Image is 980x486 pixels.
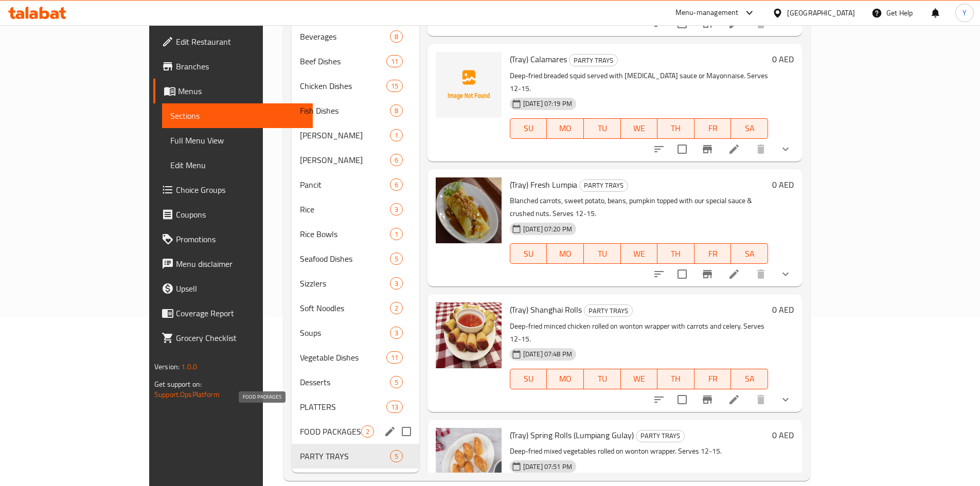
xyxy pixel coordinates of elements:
[772,302,794,317] h6: 0 AED
[551,121,580,136] span: MO
[510,320,768,346] p: Deep-fried minced chicken rolled on wonton wrapper with carrots and celery. Serves 12-15.
[510,369,547,389] button: SU
[584,305,632,317] span: PARTY TRAYS
[588,371,617,386] span: TU
[772,428,794,442] h6: 0 AED
[390,327,403,339] div: items
[510,427,634,443] span: (Tray) Spring Rolls (Lumpiang Gulay)
[300,80,386,92] span: Chicken Dishes
[386,55,403,67] div: items
[625,246,654,261] span: WE
[436,177,502,243] img: (Tray) Fresh Lumpia
[292,370,419,394] div: Desserts5
[675,7,739,19] div: Menu-management
[292,320,419,345] div: Soups3
[387,81,402,91] span: 15
[390,450,403,462] div: items
[647,137,671,161] button: sort-choices
[584,243,621,264] button: TU
[694,369,732,389] button: FR
[300,401,386,413] div: PLATTERS
[749,387,773,412] button: delete
[300,327,390,339] span: Soups
[386,351,403,364] div: items
[153,29,313,54] a: Edit Restaurant
[390,228,403,240] div: items
[584,118,621,139] button: TU
[625,371,654,386] span: WE
[292,246,419,271] div: Seafood Dishes5
[390,303,402,313] span: 2
[735,121,764,136] span: SA
[588,121,617,136] span: TU
[584,304,633,317] div: PARTY TRAYS
[390,131,402,140] span: 1
[300,30,390,43] span: Beverages
[519,99,576,109] span: [DATE] 07:19 PM
[390,203,403,215] div: items
[153,54,313,79] a: Branches
[390,155,402,165] span: 6
[176,184,305,196] span: Choice Groups
[292,222,419,246] div: Rice Bowls1
[779,393,792,406] svg: Show Choices
[749,137,773,161] button: delete
[390,253,403,265] div: items
[621,243,658,264] button: WE
[636,430,684,442] span: PARTY TRAYS
[671,389,693,410] span: Select to update
[153,251,313,276] a: Menu disclaimer
[176,233,305,245] span: Promotions
[662,371,690,386] span: TH
[292,123,419,148] div: [PERSON_NAME]1
[699,246,727,261] span: FR
[390,129,403,141] div: items
[386,80,403,92] div: items
[779,268,792,280] svg: Show Choices
[779,143,792,155] svg: Show Choices
[292,74,419,98] div: Chicken Dishes15
[153,177,313,202] a: Choice Groups
[436,52,502,118] img: (Tray) Calamares
[636,430,685,442] div: PARTY TRAYS
[390,104,403,117] div: items
[728,393,740,406] a: Edit menu item
[510,177,577,192] span: (Tray) Fresh Lumpia
[153,227,313,251] a: Promotions
[390,452,402,461] span: 5
[390,279,402,289] span: 3
[292,394,419,419] div: PLATTERS13
[390,106,402,116] span: 8
[510,194,768,220] p: Blanched carrots, sweet potato, beans, pumpkin topped with our special sauce & crushed nuts. Serv...
[300,351,386,364] span: Vegetable Dishes
[694,118,732,139] button: FR
[390,377,402,387] span: 5
[551,371,580,386] span: MO
[153,326,313,350] a: Grocery Checklist
[387,353,402,363] span: 11
[731,369,768,389] button: SA
[621,118,658,139] button: WE
[386,401,403,413] div: items
[773,387,798,412] button: show more
[699,371,727,386] span: FR
[300,203,390,215] span: Rice
[300,178,390,191] span: Pancit
[547,243,584,264] button: MO
[551,246,580,261] span: MO
[625,121,654,136] span: WE
[154,388,220,401] a: Support.OpsPlatform
[300,55,386,67] span: Beef Dishes
[300,253,390,265] span: Seafood Dishes
[387,57,402,66] span: 11
[390,154,403,166] div: items
[773,137,798,161] button: show more
[390,302,403,314] div: items
[382,424,398,439] button: edit
[300,104,390,117] div: Fish Dishes
[300,228,390,240] div: Rice Bowls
